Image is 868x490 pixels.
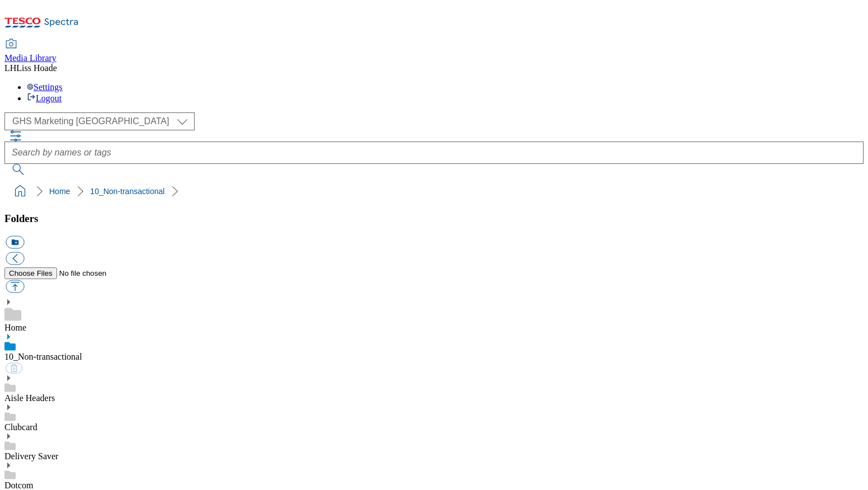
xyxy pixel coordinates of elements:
a: 10_Non-transactional [90,187,164,196]
a: Aisle Headers [4,393,55,403]
nav: breadcrumb [4,181,864,202]
a: 10_Non-transactional [4,352,82,361]
span: Media Library [4,53,56,63]
a: Dotcom [4,480,34,490]
a: Delivery Saver [4,451,58,461]
a: home [11,182,29,200]
a: Home [49,187,70,196]
a: Logout [27,93,62,103]
span: Liss Hoade [16,63,56,73]
a: Media Library [4,40,56,63]
a: Settings [27,82,63,92]
input: Search by names or tags [4,142,864,164]
span: LH [4,63,16,73]
a: Home [4,323,26,332]
a: Clubcard [4,422,37,432]
h3: Folders [4,213,864,225]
